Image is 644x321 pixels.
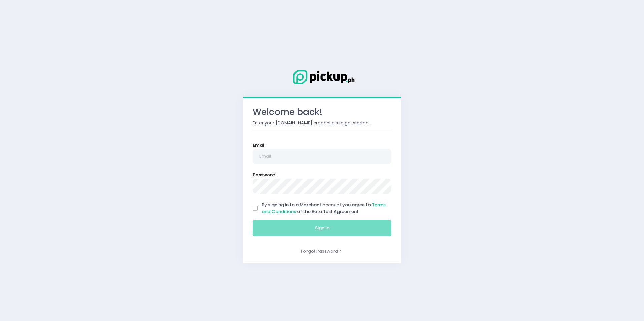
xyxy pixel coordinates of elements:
[253,172,276,178] label: Password
[262,202,386,215] span: By signing in to a Merchant account you agree to of the Beta Test Agreement
[315,225,329,231] span: Sign In
[253,220,391,236] button: Sign In
[253,149,391,164] input: Email
[262,202,386,215] a: Terms and Conditions
[253,107,391,117] h3: Welcome back!
[288,69,356,85] img: Logo
[253,120,391,127] p: Enter your [DOMAIN_NAME] credentials to get started.
[301,248,341,254] a: Forgot Password?
[253,142,266,149] label: Email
